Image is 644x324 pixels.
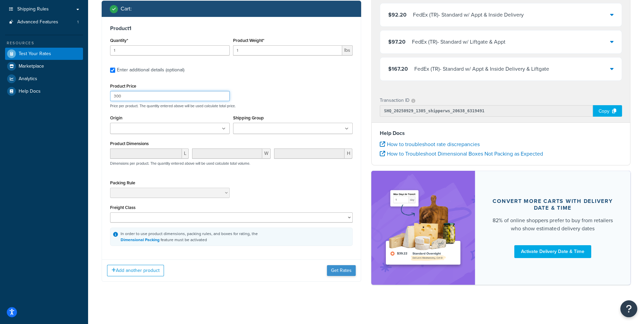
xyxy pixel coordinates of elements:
li: Advanced Features [5,16,83,28]
div: 82% of online shoppers prefer to buy from retailers who show estimated delivery dates [491,216,614,233]
p: Price per product. The quantity entered above will be used calculate total price. [108,103,354,108]
a: Test Your Rates [5,48,83,60]
input: 0 [110,45,230,55]
button: Add another product [107,265,164,276]
span: lbs [342,45,353,55]
div: FedEx (TR) - Standard w/ Appt & Inside Delivery & Liftgate [414,65,549,74]
div: Copy [593,106,622,117]
div: FedEx (TR) - Standard w/ Liftgate & Appt [412,38,505,47]
span: Marketplace [19,64,44,69]
label: Product Price [110,84,136,89]
h2: Cart : [121,6,132,12]
label: Quantity* [110,38,128,43]
img: feature-image-ddt-36eae7f7280da8017bfb280eaccd9c446f90b1fe08728e4019434db127062ab4.png [381,181,465,275]
a: Marketplace [5,60,83,72]
button: Get Rates [327,265,356,276]
input: Enter additional details (optional) [110,68,115,73]
a: Help Docs [5,85,83,97]
h3: Product 1 [110,25,353,32]
a: How to Troubleshoot Dimensional Boxes Not Packing as Expected [380,150,543,158]
span: Test Your Rates [19,51,51,57]
a: How to troubleshoot rate discrepancies [380,141,480,148]
div: In order to use product dimensions, packing rules, and boxes for rating, the feature must be acti... [121,231,258,243]
label: Product Weight* [233,38,264,43]
h4: Help Docs [380,130,622,138]
button: Open Resource Center [620,300,637,317]
span: Help Docs [19,89,41,94]
div: Enter additional details (optional) [117,65,184,75]
a: Shipping Rules [5,3,83,16]
div: FedEx (TR) - Standard w/ Appt & Inside Delivery [413,10,524,20]
a: Activate Delivery Date & Time [514,245,591,258]
a: Dimensional Packing [121,237,160,243]
label: Origin [110,115,122,120]
span: Advanced Features [17,19,58,25]
span: W [262,148,271,159]
span: $167.20 [388,65,408,73]
span: Shipping Rules [17,6,49,12]
label: Shipping Group [233,115,264,120]
span: $92.20 [388,11,407,19]
p: Dimensions per product. The quantity entered above will be used calculate total volume. [108,161,250,166]
p: Transaction ID [380,96,410,106]
a: Advanced Features1 [5,16,83,28]
div: Resources [5,40,83,46]
label: Product Dimensions [110,141,149,146]
div: Convert more carts with delivery date & time [491,198,614,211]
span: 1 [77,19,79,25]
span: H [345,148,352,159]
a: Analytics [5,73,83,85]
label: Packing Rule [110,180,135,185]
span: $97.20 [388,38,406,46]
span: Analytics [19,76,37,82]
label: Freight Class [110,205,136,210]
input: 0.00 [233,45,342,55]
span: L [182,148,189,159]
